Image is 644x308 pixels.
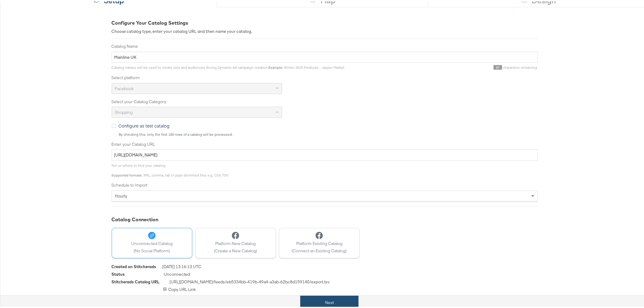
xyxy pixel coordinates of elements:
div: Created on Stitcherads [112,263,156,268]
button: Platform Existing Catalog(Connect an Existing Catalog) [279,227,360,257]
span: [DATE] 13:16:13 UTC [163,263,201,270]
div: Catalog Connection [112,215,538,222]
span: (Connect an Existing Catalog) [292,247,347,253]
label: Schedule to Import [112,181,538,187]
div: Status [112,270,125,276]
label: Catalog Name [112,42,538,48]
strong: Supported formats [112,172,142,176]
button: Platform New Catalog(Create a New Catalog) [195,227,276,257]
input: Enter Catalog URL, e.g. http://www.example.com/products.xml [112,148,538,159]
div: Choose catalog type, enter your catalog URL and then name your catalog. [112,27,538,33]
label: Enter your Catalog URL [112,140,538,146]
div: Copy URL Link [112,285,538,291]
span: (No Social Platform) [131,247,173,253]
input: Name your catalog e.g. My Dynamic Product Catalog [112,51,538,62]
div: Configure Your Catalog Settings [112,18,538,25]
span: (Create a New Catalog) [214,247,257,253]
span: 89 [494,64,502,68]
button: Unconnected Catalog(No Social Platform) [112,227,192,257]
span: Facebook [115,85,134,90]
span: Configure as test catalog [119,121,170,128]
span: Catalog names will be used to create sets and audiences during Dynamic Ad campaign creation. : Wi... [112,64,345,68]
span: Unconnected [164,270,190,278]
strong: Example [269,64,282,68]
span: hourly [115,192,128,198]
div: By checking this, only the first 100 rows of a catalog will be processed. [119,131,538,135]
span: Platform Existing Catalog [292,240,347,245]
div: characters remaining [345,64,538,69]
span: Shopping [115,108,133,114]
span: [URL][DOMAIN_NAME] /feeds/ eb5334bb-419b-49a4-a3ab-62bc8d159140 /export.tsv [170,278,330,285]
label: Select your Catalog Category [112,98,538,103]
span: Platform New Catalog [214,240,257,245]
div: Stitcherads Catalog URL [112,278,160,284]
span: Unconnected Catalog [131,240,173,245]
span: Tell us where to find your catalog. : XML, comma, tab or pipe delimited files e.g. CSV, TSV. [112,162,229,176]
label: Select platform [112,74,538,79]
